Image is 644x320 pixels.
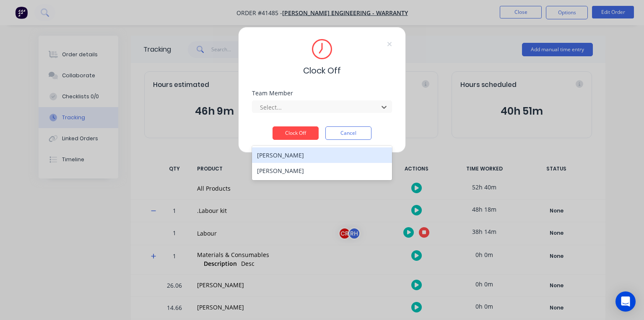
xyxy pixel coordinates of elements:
[252,163,392,178] div: [PERSON_NAME]
[615,291,636,312] div: Open Intercom Messenger
[252,147,392,163] div: [PERSON_NAME]
[303,64,341,77] span: Clock Off
[325,126,371,140] button: Cancel
[252,90,392,96] div: Team Member
[273,126,319,140] button: Clock Off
